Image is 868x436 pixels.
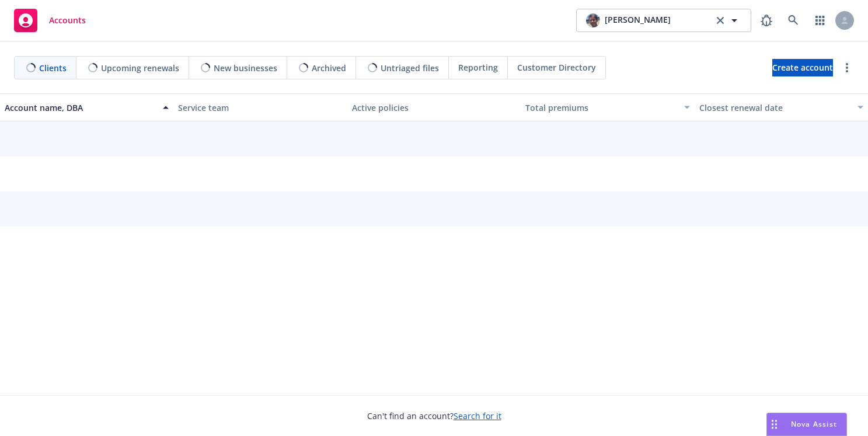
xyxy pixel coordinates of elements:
span: Can't find an account? [367,410,501,422]
button: Service team [173,93,347,121]
span: Reporting [458,61,498,74]
div: Closest renewal date [699,102,850,114]
div: Drag to move [767,413,782,435]
span: [PERSON_NAME] [605,13,671,27]
button: photo[PERSON_NAME]clear selection [576,9,751,32]
button: Total premiums [521,93,694,121]
button: Nova Assist [766,413,847,436]
div: Account name, DBA [5,102,156,114]
div: Active policies [352,102,516,114]
span: Create account [772,57,833,79]
div: Total premiums [525,102,677,114]
span: Nova Assist [791,419,837,429]
a: Accounts [9,4,90,37]
span: Accounts [49,16,86,25]
span: Customer Directory [517,61,596,74]
span: Clients [39,62,67,74]
button: Active policies [347,93,521,121]
a: Switch app [808,9,832,32]
button: Closest renewal date [695,93,868,121]
a: Report a Bug [755,9,778,32]
a: clear selection [713,13,727,27]
a: more [840,61,854,75]
span: Archived [312,62,346,74]
a: Search for it [454,410,501,421]
span: New businesses [214,62,277,74]
img: photo [586,13,600,27]
a: Create account [772,59,833,76]
span: Untriaged files [381,62,439,74]
div: Service team [178,102,342,114]
a: Search [782,9,805,32]
span: Upcoming renewals [101,62,179,74]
